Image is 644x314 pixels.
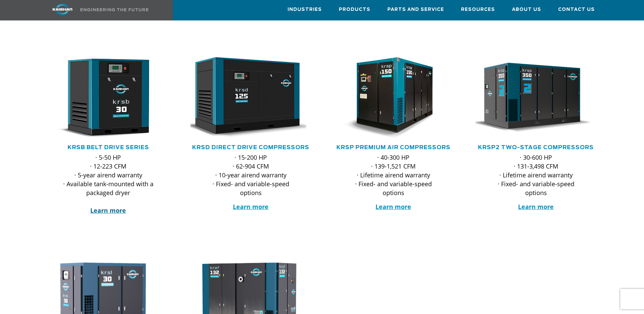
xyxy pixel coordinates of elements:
span: About Us [512,6,541,14]
p: · 15-200 HP · 62-904 CFM · 10-year airend warranty · Fixed- and variable-speed options [204,153,298,197]
span: Industries [288,6,322,14]
a: Learn more [90,206,126,214]
div: krsb30 [48,57,169,139]
a: KRSP2 Two-Stage Compressors [478,145,594,150]
a: KRSP Premium Air Compressors [336,145,450,150]
a: KRSB Belt Drive Series [68,145,149,150]
img: kaishan logo [37,3,88,15]
img: Engineering the future [80,8,148,11]
span: Products [339,6,370,14]
div: krsp350 [476,57,596,139]
div: krsp150 [333,57,454,139]
a: KRSD Direct Drive Compressors [192,145,309,150]
span: Resources [461,6,495,14]
img: krsd125 [185,57,306,139]
p: · 30-600 HP · 131-3,498 CFM · Lifetime airend warranty · Fixed- and variable-speed options [489,153,583,197]
span: Contact Us [558,6,595,14]
a: Learn more [233,203,269,211]
a: About Us [512,0,541,19]
a: Contact Us [558,0,595,19]
img: krsp350 [471,57,591,139]
img: krsp150 [328,57,449,139]
p: · 5-50 HP · 12-223 CFM · 5-year airend warranty · Available tank-mounted with a packaged dryer [61,153,155,215]
div: krsd125 [190,57,311,139]
img: krsb30 [43,57,164,139]
a: Parts and Service [387,0,444,19]
span: Parts and Service [387,6,444,14]
a: Industries [288,0,322,19]
a: Resources [461,0,495,19]
a: Learn more [518,203,554,211]
a: Learn more [375,203,411,211]
p: · 40-300 HP · 139-1,521 CFM · Lifetime airend warranty · Fixed- and variable-speed options [347,153,440,197]
a: Products [339,0,370,19]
